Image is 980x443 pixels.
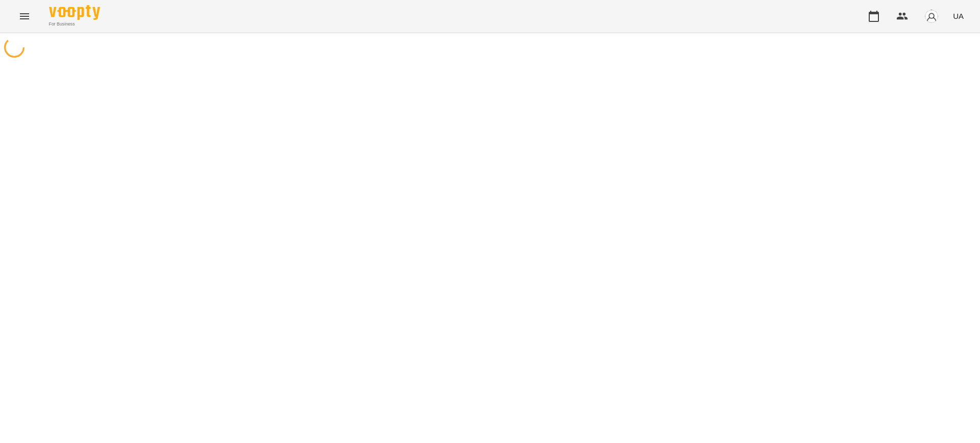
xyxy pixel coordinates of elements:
[949,7,968,25] button: UA
[953,11,964,21] span: UA
[49,21,100,28] span: For Business
[49,5,100,20] img: Voopty Logo
[924,9,939,23] img: avatar_s.png
[12,4,37,29] button: Menu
